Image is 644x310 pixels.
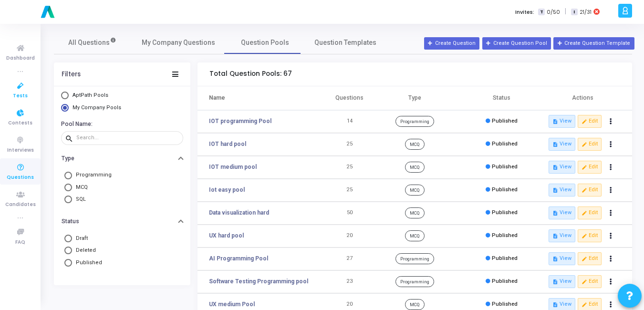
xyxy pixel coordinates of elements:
[209,254,268,263] a: AI Programming Pool
[7,146,34,155] span: Interviews
[328,225,371,248] td: 20
[552,187,558,193] i: description
[72,247,96,255] span: Deleted
[209,277,308,286] a: Software Testing Programming pool
[5,201,36,209] span: Candidates
[578,184,602,196] button: editEdit
[582,119,587,124] i: edit
[328,248,371,270] td: 27
[54,214,190,229] button: Status
[328,110,371,133] td: 14
[604,252,618,266] button: Actions
[73,104,121,111] span: My Company Pools
[578,229,602,242] button: editEdit
[549,252,575,265] button: descriptionView
[578,138,602,150] button: editEdit
[547,8,560,16] span: 0/50
[68,38,116,48] span: All Questions
[486,255,518,263] div: Published
[15,238,25,247] span: FAQ
[582,165,587,170] i: edit
[314,38,376,48] span: Question Templates
[582,210,587,216] i: edit
[209,140,246,148] a: IOT hard pool
[549,275,575,288] button: descriptionView
[73,92,108,98] span: AptPath Pools
[552,165,558,170] i: description
[578,252,602,265] button: editEdit
[209,208,269,217] a: Data visualization hard
[395,276,434,287] span: Programming
[328,133,371,156] td: 25
[565,7,566,17] span: |
[549,115,575,127] button: descriptionView
[549,207,575,219] button: descriptionView
[8,119,32,127] span: Contests
[582,279,587,284] i: edit
[486,117,518,125] div: Published
[62,71,81,78] div: Filters
[486,163,518,171] div: Published
[604,184,618,197] button: Actions
[604,207,618,220] button: Actions
[38,2,57,21] img: logo
[545,86,632,110] th: Actions
[209,117,271,125] a: IOT programming Pool
[582,142,587,147] i: edit
[578,115,602,127] button: editEdit
[405,139,425,149] span: MCQ
[552,233,558,238] i: description
[209,163,257,171] a: IOT medium pool
[328,86,371,110] th: Questions
[424,37,479,50] button: Create Question
[405,299,425,310] span: MCQ
[582,302,587,307] i: edit
[458,86,545,110] th: Status
[6,54,35,62] span: Dashboard
[328,202,371,225] td: 50
[72,171,112,179] span: Programming
[552,256,558,261] i: description
[552,302,558,307] i: description
[580,8,592,16] span: 21/31
[582,187,587,193] i: edit
[395,116,434,126] span: Programming
[328,179,371,202] td: 25
[604,229,618,243] button: Actions
[72,184,88,192] span: MCQ
[72,196,86,204] span: SQL
[405,207,425,218] span: MCQ
[604,275,618,289] button: Actions
[405,162,425,172] span: MCQ
[54,151,190,165] button: Type
[76,135,179,141] input: Search...
[486,140,518,148] div: Published
[552,210,558,216] i: description
[486,186,518,194] div: Published
[486,232,518,240] div: Published
[482,37,551,50] button: Create Question Pool
[72,235,88,243] span: Draft
[209,300,255,309] a: UX medium Pool
[486,300,518,309] div: Published
[582,233,587,238] i: edit
[553,37,634,50] button: Create Question Template
[7,174,34,182] span: Questions
[549,161,575,173] button: descriptionView
[604,161,618,174] button: Actions
[405,185,425,195] span: MCQ
[209,70,292,78] h5: Total Question Pools: 67
[142,38,215,48] span: My Company Questions
[552,119,558,124] i: description
[604,138,618,151] button: Actions
[604,115,618,128] button: Actions
[582,256,587,261] i: edit
[486,209,518,217] div: Published
[549,184,575,196] button: descriptionView
[538,9,544,16] span: T
[549,138,575,150] button: descriptionView
[395,253,434,264] span: Programming
[371,86,458,110] th: Type
[61,121,181,128] h6: Pool Name:
[571,9,577,16] span: I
